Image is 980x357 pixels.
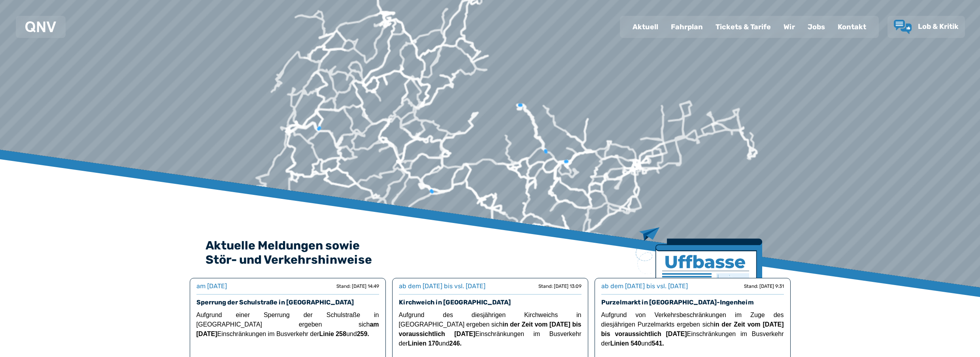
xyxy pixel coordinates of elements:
[744,283,784,289] div: Stand: [DATE] 9:31
[777,17,801,37] a: Wir
[601,298,754,306] a: Purzelmarkt in [GEOGRAPHIC_DATA]-Ingenheim
[336,283,379,289] div: Stand: [DATE] 14:49
[801,17,831,37] a: Jobs
[894,20,959,34] a: Lob & Kritik
[449,340,462,347] strong: 246.
[626,17,665,37] a: Aktuell
[399,321,582,337] strong: in der Zeit vom [DATE] bis voraussichtlich [DATE]
[652,340,664,347] strong: 541.
[610,340,641,347] strong: Linien 540
[25,21,56,32] img: QNV Logo
[831,17,872,37] a: Kontakt
[206,238,775,267] h2: Aktuelle Meldungen sowie Stör- und Verkehrshinweise
[601,312,784,347] span: Aufgrund von Verkehrsbeschränkungen im Zuge des diesjährigen Purzelmarkts ergeben sich Einschränk...
[538,283,582,289] div: Stand: [DATE] 13:09
[601,321,784,337] strong: in der Zeit vom [DATE] bis voraussichtlich [DATE]
[357,331,369,337] strong: 259.
[196,298,354,306] a: Sperrung der Schulstraße in [GEOGRAPHIC_DATA]
[196,281,227,291] div: am [DATE]
[665,17,709,37] a: Fahrplan
[636,227,762,326] img: Zeitung mit Titel Uffbase
[399,281,485,291] div: ab dem [DATE] bis vsl. [DATE]
[196,312,379,337] span: Aufgrund einer Sperrung der Schulstraße in [GEOGRAPHIC_DATA] ergeben sich Einschränkungen im Busv...
[918,22,959,31] span: Lob & Kritik
[196,321,379,337] strong: am [DATE]
[399,312,582,347] span: Aufgrund des diesjährigen Kirchweichs in [GEOGRAPHIC_DATA] ergeben sich Einschränkungen im Busver...
[25,19,56,35] a: QNV Logo
[319,331,346,337] strong: Linie 258
[408,340,439,347] strong: Linien 170
[399,298,511,306] a: Kirchweich in [GEOGRAPHIC_DATA]
[709,17,777,37] a: Tickets & Tarife
[601,281,688,291] div: ab dem [DATE] bis vsl. [DATE]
